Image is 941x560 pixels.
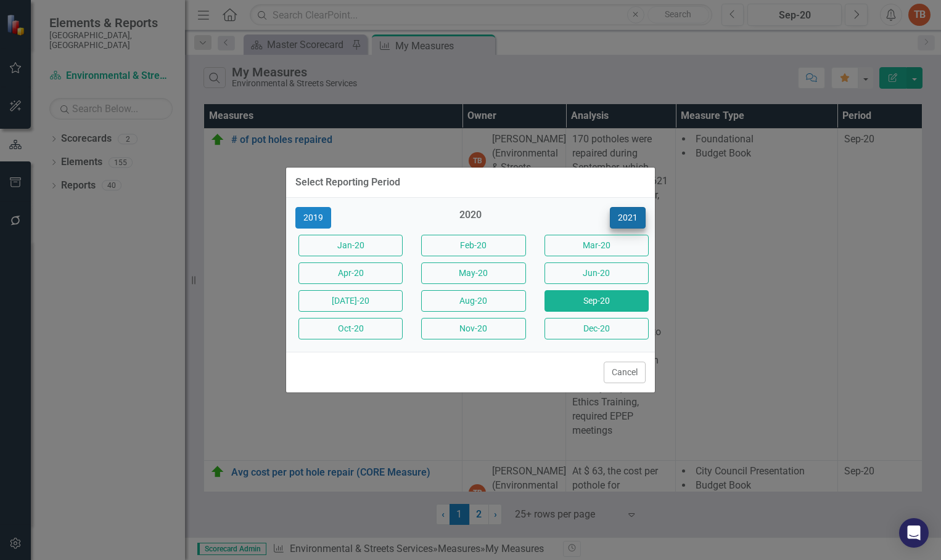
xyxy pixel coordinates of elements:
button: Apr-20 [298,262,403,284]
button: 2021 [610,207,646,229]
div: 2020 [418,208,522,229]
button: Mar-20 [544,235,649,256]
button: Dec-20 [544,318,649,339]
button: [DATE]-20 [298,290,403,312]
button: Aug-20 [421,290,525,312]
div: Select Reporting Period [295,177,400,188]
button: Cancel [604,362,646,383]
button: Nov-20 [421,318,525,339]
button: Feb-20 [421,235,525,256]
button: Jan-20 [298,235,403,256]
button: 2019 [295,207,331,229]
button: Oct-20 [298,318,403,339]
button: Sep-20 [544,290,649,312]
button: May-20 [421,262,525,284]
button: Jun-20 [544,262,649,284]
div: Open Intercom Messenger [899,518,929,548]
